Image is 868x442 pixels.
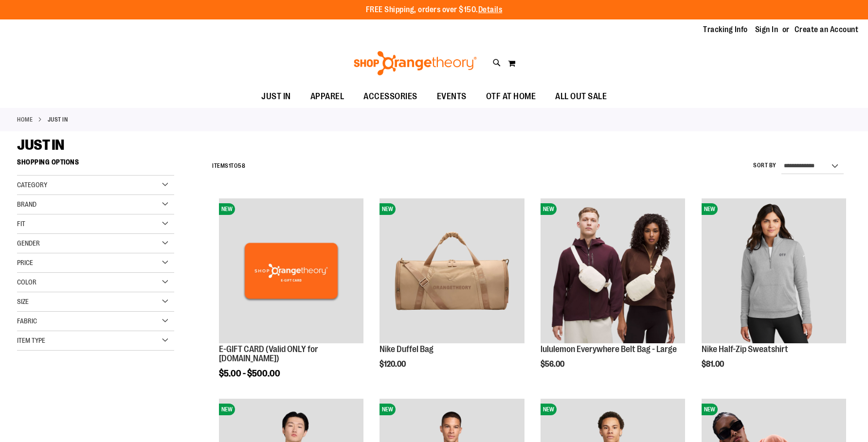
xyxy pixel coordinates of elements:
[214,194,368,403] div: product
[795,24,859,35] a: Create an Account
[380,198,524,343] img: Nike Duffel Bag
[17,336,45,344] span: Item Type
[555,86,607,107] span: ALL OUT SALE
[541,198,685,344] a: lululemon Everywhere Belt Bag - LargeNEW
[437,86,467,107] span: EVENTS
[17,115,33,124] a: Home
[486,86,536,107] span: OTF AT HOME
[219,203,235,215] span: NEW
[702,404,718,415] span: NEW
[541,203,557,215] span: NEW
[229,162,231,169] span: 1
[219,369,280,378] span: $5.00 - $500.00
[17,239,40,247] span: Gender
[380,198,524,344] a: Nike Duffel BagNEW
[212,159,245,174] h2: Items to
[17,220,25,228] span: Fit
[17,181,47,189] span: Category
[702,203,718,215] span: NEW
[17,259,33,266] span: Price
[702,198,846,343] img: Nike Half-Zip Sweatshirt
[363,86,417,107] span: ACCESSORIES
[219,404,235,415] span: NEW
[380,404,396,415] span: NEW
[541,360,566,369] span: $56.00
[380,344,434,354] a: Nike Duffel Bag
[17,317,37,325] span: Fabric
[380,203,396,215] span: NEW
[219,198,363,343] img: E-GIFT CARD (Valid ONLY for ShopOrangetheory.com)
[219,198,363,344] a: E-GIFT CARD (Valid ONLY for ShopOrangetheory.com)NEW
[536,194,690,393] div: product
[238,162,245,169] span: 58
[48,115,68,124] strong: JUST IN
[541,404,557,415] span: NEW
[219,344,318,364] a: E-GIFT CARD (Valid ONLY for [DOMAIN_NAME])
[17,137,64,153] span: JUST IN
[17,278,36,286] span: Color
[755,24,778,35] a: Sign In
[17,298,29,305] span: Size
[702,198,846,344] a: Nike Half-Zip SweatshirtNEW
[703,24,748,35] a: Tracking Info
[697,194,851,393] div: product
[380,360,407,369] span: $120.00
[310,86,344,107] span: APPAREL
[541,344,677,354] a: lululemon Everywhere Belt Bag - Large
[702,360,725,369] span: $81.00
[478,5,503,14] a: Details
[541,198,685,343] img: lululemon Everywhere Belt Bag - Large
[352,51,478,75] img: Shop Orangetheory
[261,86,291,107] span: JUST IN
[375,194,529,393] div: product
[753,161,777,170] label: Sort By
[366,4,503,16] p: FREE Shipping, orders over $150.
[17,200,36,208] span: Brand
[702,344,788,354] a: Nike Half-Zip Sweatshirt
[17,154,174,176] strong: Shopping Options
